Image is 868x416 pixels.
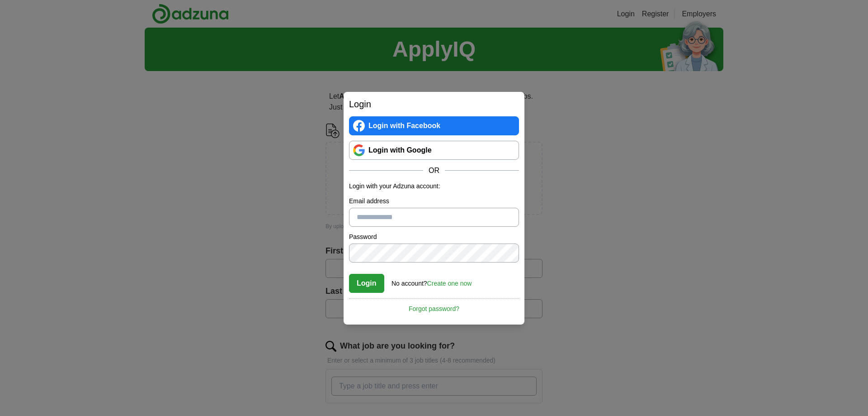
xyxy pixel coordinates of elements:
h2: Login [349,97,519,111]
span: OR [423,165,445,176]
label: Email address [349,196,519,206]
label: Password [349,232,519,242]
a: Create one now [427,280,472,287]
p: Login with your Adzuna account: [349,182,519,191]
button: Login [349,274,384,293]
a: Login with Google [349,141,519,160]
a: Forgot password? [349,298,519,314]
a: Login with Facebook [349,116,519,135]
div: No account? [392,273,472,288]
